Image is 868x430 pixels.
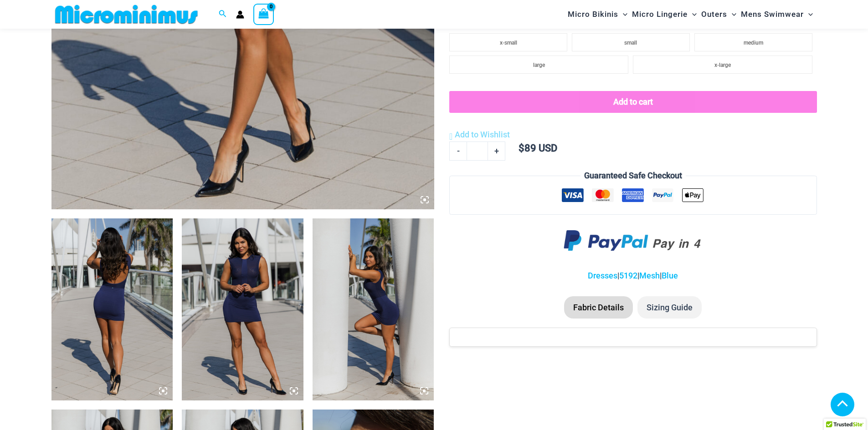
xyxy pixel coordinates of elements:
[564,296,633,319] li: Fabric Details
[588,271,617,280] a: Dresses
[565,3,630,26] a: Micro BikinisMenu ToggleMenu Toggle
[744,40,763,46] span: medium
[467,142,488,161] input: Product quantity
[624,40,637,46] span: small
[619,271,637,280] a: 5192
[449,33,567,51] li: x-small
[219,9,227,20] a: Search icon link
[662,271,678,280] a: Blue
[533,62,545,68] span: large
[253,4,274,25] a: View Shopping Cart, empty
[182,218,303,400] img: Desire Me Navy 5192 Dress
[51,4,201,25] img: MM SHOP LOGO FLAT
[694,33,812,51] li: medium
[449,142,467,161] a: -
[568,3,618,26] span: Micro Bikinis
[618,3,627,26] span: Menu Toggle
[488,142,505,161] a: +
[313,218,434,400] img: Desire Me Navy 5192 Dress
[639,271,660,280] a: Mesh
[632,3,688,26] span: Micro Lingerie
[688,3,697,26] span: Menu Toggle
[51,218,173,400] img: Desire Me Navy 5192 Dress
[727,3,736,26] span: Menu Toggle
[564,1,817,27] nav: Site Navigation
[455,130,510,139] span: Add to Wishlist
[699,3,739,26] a: OutersMenu ToggleMenu Toggle
[714,62,731,68] span: x-large
[519,142,524,154] span: $
[637,296,702,319] li: Sizing Guide
[630,3,699,26] a: Micro LingerieMenu ToggleMenu Toggle
[741,3,804,26] span: Mens Swimwear
[449,269,817,283] p: | | |
[572,33,690,51] li: small
[701,3,727,26] span: Outers
[739,3,815,26] a: Mens SwimwearMenu ToggleMenu Toggle
[236,10,244,19] a: Account icon link
[500,40,517,46] span: x-small
[449,56,628,74] li: large
[449,91,817,113] button: Add to cart
[580,169,686,182] legend: Guaranteed Safe Checkout
[449,128,510,142] a: Add to Wishlist
[519,142,557,154] bdi: 89 USD
[633,56,812,74] li: x-large
[804,3,813,26] span: Menu Toggle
